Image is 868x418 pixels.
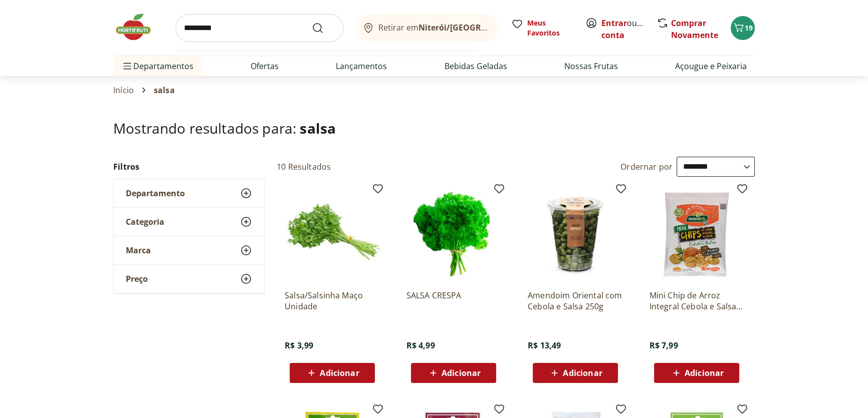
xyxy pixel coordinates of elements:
[601,18,627,29] a: Entrar
[121,54,193,78] span: Departamentos
[685,369,724,377] span: Adicionar
[418,22,533,33] b: Niterói/[GEOGRAPHIC_DATA]
[411,363,496,383] button: Adicionar
[121,54,133,78] button: Menu
[511,18,573,38] a: Meus Favoritos
[300,119,336,138] span: salsa
[320,369,359,377] span: Adicionar
[126,217,164,227] span: Categoria
[113,120,755,136] h1: Mostrando resultados para:
[290,363,375,383] button: Adicionar
[285,340,313,351] span: R$ 3,99
[126,245,151,255] span: Marca
[671,18,718,41] a: Comprar Novamente
[601,17,646,41] span: ou
[406,187,501,282] img: SALSA CRESPA
[378,23,489,32] span: Retirar em
[745,23,753,33] span: 19
[113,12,163,42] img: Hortifruti
[533,363,618,383] button: Adicionar
[277,161,331,172] h2: 10 Resultados
[114,265,264,293] button: Preço
[406,340,435,351] span: R$ 4,99
[406,290,501,312] a: SALSA CRESPA
[563,369,602,377] span: Adicionar
[285,290,380,312] a: Salsa/Salsinha Maço Unidade
[113,157,265,177] h2: Filtros
[312,22,336,34] button: Submit Search
[649,290,744,312] a: Mini Chip de Arroz Integral Cebola e Salsa sem Glúten Natural Life 35g
[114,208,264,236] button: Categoria
[620,161,673,172] label: Ordernar por
[114,179,264,207] button: Departamento
[175,14,344,42] input: search
[528,187,623,282] img: Amendoim Oriental com Cebola e Salsa 250g
[251,60,279,72] a: Ofertas
[649,340,678,351] span: R$ 7,99
[675,60,747,72] a: Açougue e Peixaria
[154,86,175,95] span: salsa
[528,290,623,312] a: Amendoim Oriental com Cebola e Salsa 250g
[564,60,618,72] a: Nossas Frutas
[114,236,264,264] button: Marca
[442,369,481,377] span: Adicionar
[731,16,755,40] button: Carrinho
[356,14,499,42] button: Retirar emNiterói/[GEOGRAPHIC_DATA]
[445,60,507,72] a: Bebidas Geladas
[601,18,657,41] a: Criar conta
[113,86,134,95] a: Início
[649,187,744,282] img: Mini Chip de Arroz Integral Cebola e Salsa sem Glúten Natural Life 35g
[336,60,387,72] a: Lançamentos
[285,187,380,282] img: Salsa/Salsinha Maço Unidade
[527,18,573,38] span: Meus Favoritos
[126,188,185,198] span: Departamento
[654,363,739,383] button: Adicionar
[528,340,561,351] span: R$ 13,49
[126,274,148,284] span: Preço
